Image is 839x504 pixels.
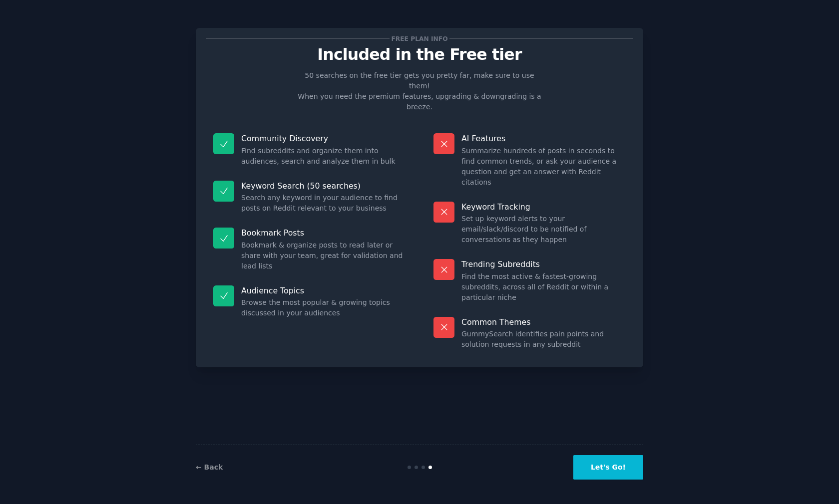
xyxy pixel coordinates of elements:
[206,46,633,63] p: Included in the Free tier
[294,70,545,112] p: 50 searches on the free tier gets you pretty far, make sure to use them! When you need the premiu...
[461,133,626,144] p: AI Features
[241,297,406,318] dd: Browse the most popular & growing topics discussed in your audiences
[461,259,626,269] p: Trending Subreddits
[241,285,406,296] p: Audience Topics
[461,271,626,303] dd: Find the most active & fastest-growing subreddits, across all of Reddit or within a particular niche
[390,33,449,44] span: Free plan info
[241,240,406,271] dd: Bookmark & organize posts to read later or share with your team, great for validation and lead lists
[461,214,626,245] dd: Set up keyword alerts to your email/slack/discord to be notified of conversations as they happen
[241,228,406,238] p: Bookmark Posts
[461,202,626,212] p: Keyword Tracking
[573,455,643,480] button: Let's Go!
[241,133,406,144] p: Community Discovery
[241,181,406,191] p: Keyword Search (50 searches)
[241,146,406,167] dd: Find subreddits and organize them into audiences, search and analyze them in bulk
[241,193,406,214] dd: Search any keyword in your audience to find posts on Reddit relevant to your business
[461,317,626,327] p: Common Themes
[461,329,626,350] dd: GummySearch identifies pain points and solution requests in any subreddit
[461,146,626,188] dd: Summarize hundreds of posts in seconds to find common trends, or ask your audience a question and...
[196,463,223,471] a: ← Back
